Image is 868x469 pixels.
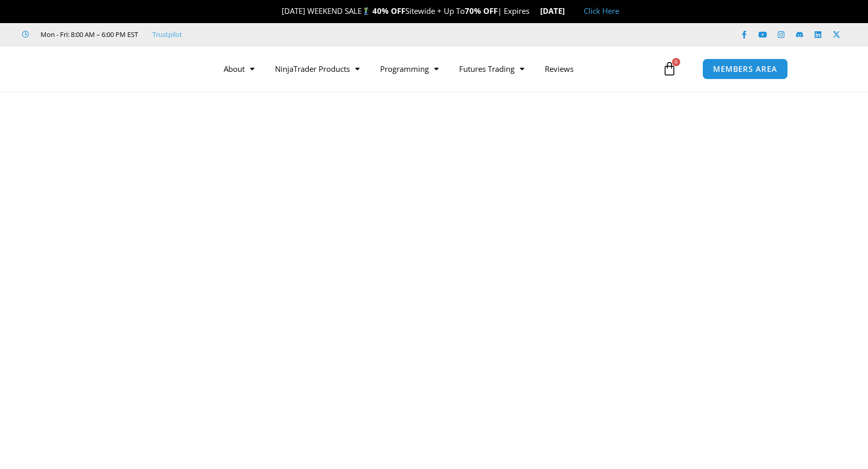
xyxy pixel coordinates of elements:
[584,6,619,16] a: Click Here
[273,7,281,15] img: 🎉
[535,57,584,81] a: Reviews
[540,6,574,16] strong: [DATE]
[702,58,788,80] a: MEMBERS AREA
[362,7,370,15] img: 🏌️‍♂️
[213,57,660,81] nav: Menu
[672,58,680,66] span: 0
[213,57,265,81] a: About
[370,57,449,81] a: Programming
[271,6,540,16] span: [DATE] WEEKEND SALE Sitewide + Up To | Expires
[372,6,405,16] strong: 40% OFF
[530,7,538,15] img: ⌛
[713,65,777,73] span: MEMBERS AREA
[449,57,535,81] a: Futures Trading
[565,7,573,15] img: 🏭
[152,28,182,41] a: Trustpilot
[265,57,370,81] a: NinjaTrader Products
[647,54,692,84] a: 0
[465,6,498,16] strong: 70% OFF
[67,50,177,87] img: LogoAI | Affordable Indicators – NinjaTrader
[38,28,138,41] span: Mon - Fri: 8:00 AM – 6:00 PM EST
